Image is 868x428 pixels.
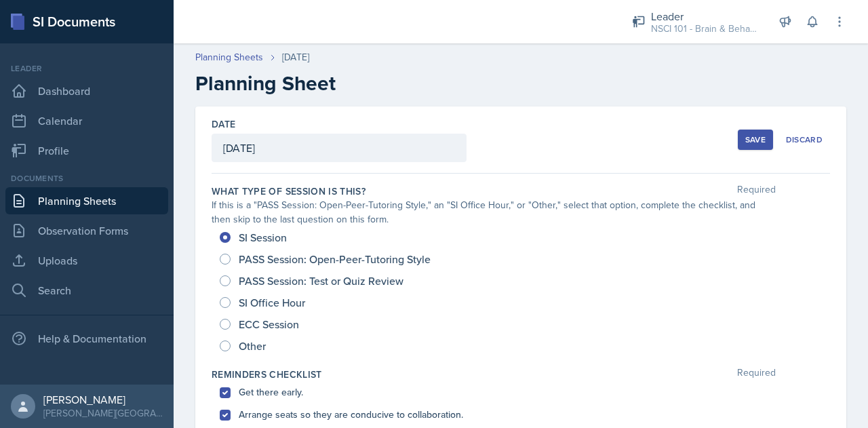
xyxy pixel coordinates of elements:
button: Save [738,130,773,150]
span: PASS Session: Test or Quiz Review [239,274,403,288]
div: Leader [651,8,759,24]
div: Help & Documentation [5,325,168,352]
span: ECC Session [239,317,299,331]
label: Arrange seats so they are conducive to collaboration. [239,408,463,422]
div: [DATE] [282,50,309,64]
h2: Planning Sheet [195,71,846,96]
a: Search [5,277,168,304]
a: Uploads [5,247,168,274]
span: Other [239,339,266,353]
span: Required [737,368,776,381]
div: Leader [5,62,168,75]
a: Planning Sheets [195,50,263,64]
label: What type of session is this? [212,184,366,198]
div: NSCI 101 - Brain & Behavior / Fall 2025 [651,22,759,36]
div: Documents [5,172,168,184]
span: SI Office Hour [239,296,305,309]
span: PASS Session: Open-Peer-Tutoring Style [239,252,431,266]
div: Save [745,134,766,145]
label: Get there early. [239,385,303,400]
label: Date [212,117,235,131]
label: Reminders Checklist [212,368,322,381]
div: [PERSON_NAME][GEOGRAPHIC_DATA] [43,406,163,420]
a: Planning Sheets [5,187,168,214]
button: Discard [778,130,830,150]
div: If this is a "PASS Session: Open-Peer-Tutoring Style," an "SI Office Hour," or "Other," select th... [212,198,776,227]
span: SI Session [239,231,287,244]
a: Dashboard [5,77,168,104]
a: Profile [5,137,168,164]
a: Calendar [5,107,168,134]
span: Required [737,184,776,198]
div: Discard [786,134,823,145]
a: Observation Forms [5,217,168,244]
div: [PERSON_NAME] [43,393,163,406]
